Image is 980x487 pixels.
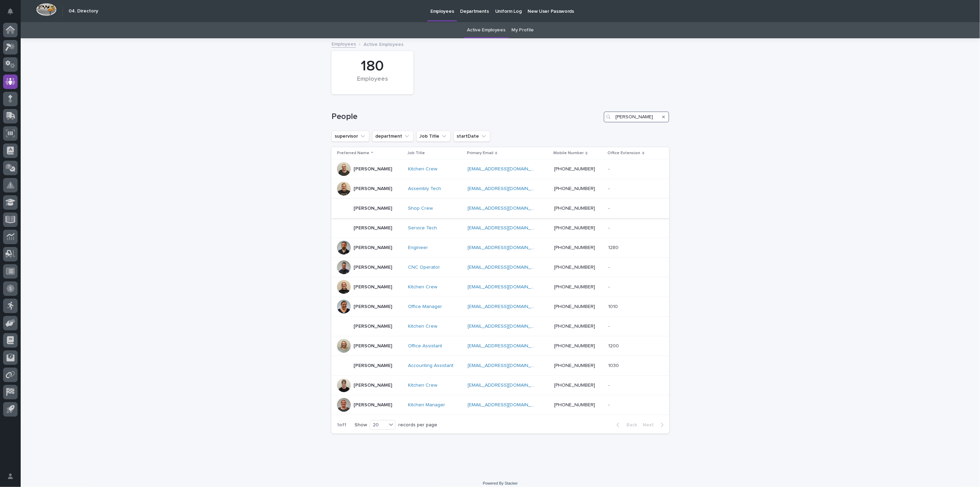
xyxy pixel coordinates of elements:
[468,344,545,348] a: [EMAIL_ADDRESS][DOMAIN_NAME]
[604,111,669,122] input: Search
[364,40,404,48] p: Active Employees
[453,131,490,142] button: startDate
[554,363,595,368] a: [PHONE_NUMBER]
[3,4,18,19] button: Notifications
[331,258,669,277] tr: [PERSON_NAME]CNC Operator [EMAIL_ADDRESS][DOMAIN_NAME] [PHONE_NUMBER]--
[331,131,369,142] button: supervisor
[408,284,437,290] a: Kitchen Crew
[554,245,595,250] a: [PHONE_NUMBER]
[609,342,621,349] p: 1200
[554,206,595,211] a: [PHONE_NUMBER]
[354,245,392,251] p: [PERSON_NAME]
[331,417,352,434] p: 1 of 1
[408,206,433,211] a: Shop Crew
[354,382,392,388] p: [PERSON_NAME]
[408,245,428,251] a: Engineer
[331,297,669,317] tr: [PERSON_NAME]Office Manager [EMAIL_ADDRESS][DOMAIN_NAME] [PHONE_NUMBER]10101010
[331,112,601,122] h1: People
[343,58,402,75] div: 180
[408,382,437,388] a: Kitchen Crew
[554,285,595,289] a: [PHONE_NUMBER]
[468,226,545,230] a: [EMAIL_ADDRESS][DOMAIN_NAME]
[483,481,518,485] a: Powered By Stacker
[408,225,437,231] a: Service Tech
[372,131,414,142] button: department
[69,8,98,14] h2: 04. Directory
[468,245,545,250] a: [EMAIL_ADDRESS][DOMAIN_NAME]
[554,324,595,329] a: [PHONE_NUMBER]
[468,265,545,270] a: [EMAIL_ADDRESS][DOMAIN_NAME]
[354,343,392,349] p: [PERSON_NAME]
[408,304,442,310] a: Office Manager
[468,383,545,388] a: [EMAIL_ADDRESS][DOMAIN_NAME]
[337,149,369,157] p: Preferred Name
[609,381,611,388] p: -
[609,243,620,251] p: 1280
[354,206,392,211] p: [PERSON_NAME]
[398,422,437,428] p: records per page
[609,322,611,329] p: -
[643,423,658,427] span: Next
[609,204,611,211] p: -
[331,199,669,218] tr: [PERSON_NAME]Shop Crew [EMAIL_ADDRESS][DOMAIN_NAME] [PHONE_NUMBER]--
[354,363,392,369] p: [PERSON_NAME]
[407,149,425,157] p: Job Title
[611,422,640,428] button: Back
[354,265,392,270] p: [PERSON_NAME]
[468,324,545,329] a: [EMAIL_ADDRESS][DOMAIN_NAME]
[331,159,669,179] tr: [PERSON_NAME]Kitchen Crew [EMAIL_ADDRESS][DOMAIN_NAME] [PHONE_NUMBER]--
[408,402,445,408] a: Kitchen Manager
[554,402,595,407] a: [PHONE_NUMBER]
[609,302,620,310] p: 1010
[468,206,545,211] a: [EMAIL_ADDRESS][DOMAIN_NAME]
[331,277,669,297] tr: [PERSON_NAME]Kitchen Crew [EMAIL_ADDRESS][DOMAIN_NAME] [PHONE_NUMBER]--
[408,343,442,349] a: Office Assistant
[609,224,611,231] p: -
[553,149,584,157] p: Mobile Number
[554,186,595,191] a: [PHONE_NUMBER]
[331,238,669,258] tr: [PERSON_NAME]Engineer [EMAIL_ADDRESS][DOMAIN_NAME] [PHONE_NUMBER]12801280
[355,422,367,428] p: Show
[554,383,595,388] a: [PHONE_NUMBER]
[354,186,392,192] p: [PERSON_NAME]
[354,402,392,408] p: [PERSON_NAME]
[554,344,595,348] a: [PHONE_NUMBER]
[467,22,506,38] a: Active Employees
[554,304,595,309] a: [PHONE_NUMBER]
[609,283,611,290] p: -
[408,324,437,329] a: Kitchen Crew
[331,395,669,415] tr: [PERSON_NAME]Kitchen Manager [EMAIL_ADDRESS][DOMAIN_NAME] [PHONE_NUMBER]--
[343,76,402,90] div: Employees
[622,423,637,427] span: Back
[468,402,545,407] a: [EMAIL_ADDRESS][DOMAIN_NAME]
[354,304,392,310] p: [PERSON_NAME]
[331,317,669,336] tr: [PERSON_NAME]Kitchen Crew [EMAIL_ADDRESS][DOMAIN_NAME] [PHONE_NUMBER]--
[640,422,669,428] button: Next
[554,265,595,270] a: [PHONE_NUMBER]
[468,363,545,368] a: [EMAIL_ADDRESS][DOMAIN_NAME]
[467,149,493,157] p: Primary Email
[609,361,621,369] p: 1030
[408,166,437,172] a: Kitchen Crew
[408,363,453,369] a: Accounting Assistant
[331,40,356,48] a: Employees
[331,218,669,238] tr: [PERSON_NAME]Service Tech [EMAIL_ADDRESS][DOMAIN_NAME] [PHONE_NUMBER]--
[9,8,18,19] div: Notifications
[554,167,595,171] a: [PHONE_NUMBER]
[609,401,611,408] p: -
[554,226,595,230] a: [PHONE_NUMBER]
[331,356,669,376] tr: [PERSON_NAME]Accounting Assistant [EMAIL_ADDRESS][DOMAIN_NAME] [PHONE_NUMBER]10301030
[609,185,611,192] p: -
[512,22,534,38] a: My Profile
[331,179,669,199] tr: [PERSON_NAME]Assembly Tech [EMAIL_ADDRESS][DOMAIN_NAME] [PHONE_NUMBER]--
[416,131,451,142] button: Job Title
[468,304,545,309] a: [EMAIL_ADDRESS][DOMAIN_NAME]
[468,285,545,289] a: [EMAIL_ADDRESS][DOMAIN_NAME]
[608,149,641,157] p: Office Extension
[609,263,611,270] p: -
[354,166,392,172] p: [PERSON_NAME]
[354,225,392,231] p: [PERSON_NAME]
[331,376,669,395] tr: [PERSON_NAME]Kitchen Crew [EMAIL_ADDRESS][DOMAIN_NAME] [PHONE_NUMBER]--
[468,186,545,191] a: [EMAIL_ADDRESS][DOMAIN_NAME]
